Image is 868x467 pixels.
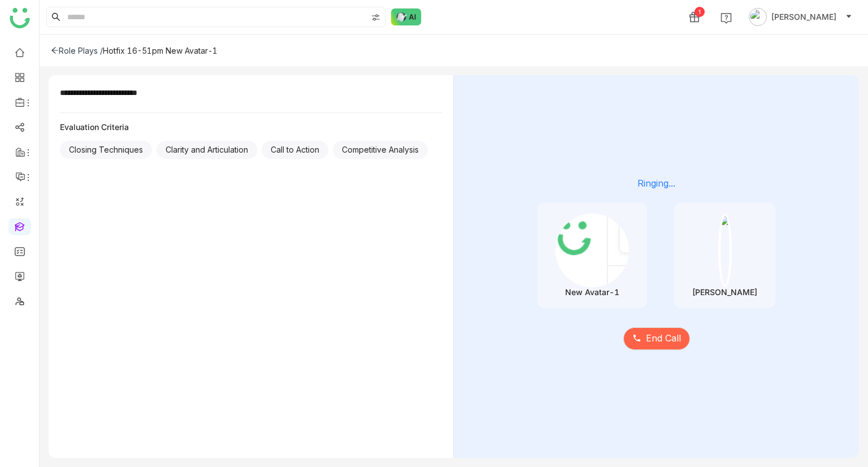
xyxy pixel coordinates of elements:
[391,8,422,25] img: ask-buddy-normal.svg
[718,214,732,287] img: 684be972847de31b02b70467
[623,327,690,350] button: End Call
[103,46,218,55] div: Hotfix 16-51pm New Avatar-1
[695,7,705,17] div: 1
[471,178,841,189] div: Ringing...
[333,141,428,159] div: Competitive Analysis
[157,141,257,159] div: Clarity and Articulation
[692,287,757,297] div: [PERSON_NAME]
[771,11,836,23] span: [PERSON_NAME]
[51,46,103,55] div: Role Plays /
[749,8,767,26] img: avatar
[721,12,732,24] img: help.svg
[747,8,854,26] button: [PERSON_NAME]
[555,214,629,287] img: 68c9481f52e66838b95152f1
[60,122,442,132] div: Evaluation Criteria
[565,287,619,297] div: New Avatar-1
[646,331,681,345] span: End Call
[60,141,152,159] div: Closing Techniques
[371,13,380,22] img: search-type.svg
[10,8,30,28] img: logo
[262,141,328,159] div: Call to Action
